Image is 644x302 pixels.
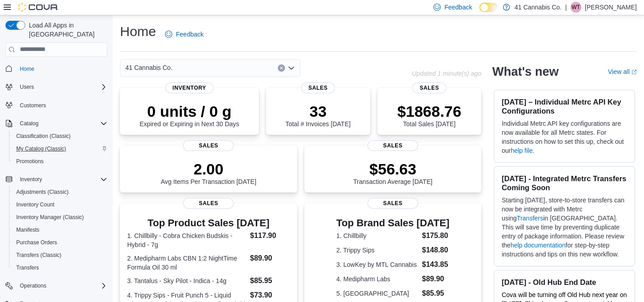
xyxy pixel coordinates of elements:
[511,147,533,154] a: help file
[288,64,295,72] button: Open list of options
[120,23,156,41] h1: Home
[412,70,481,77] p: Updated 1 minute(s) ago
[250,290,290,301] dd: $73.90
[13,131,74,142] a: Classification (Classic)
[16,252,61,259] span: Transfers (Classic)
[127,218,290,229] h3: Top Product Sales [DATE]
[127,276,247,285] dt: 3. Tantalus - Sky Pilot - Indica - 14g
[13,224,107,235] span: Manifests
[9,249,111,261] button: Transfers (Classic)
[9,236,111,249] button: Purchase Orders
[2,173,111,186] button: Inventory
[336,275,419,284] dt: 4. Medipharm Labs
[2,279,111,292] button: Operations
[250,275,290,286] dd: $85.95
[13,187,107,197] span: Adjustments (Classic)
[479,12,480,13] span: Dark Mode
[20,102,46,109] span: Customers
[13,143,70,154] a: My Catalog (Classic)
[13,131,107,142] span: Classification (Classic)
[161,160,256,178] p: 2.00
[13,262,42,273] a: Transfers
[479,3,498,12] input: Dark Mode
[16,158,44,165] span: Promotions
[13,156,107,167] span: Promotions
[444,3,472,12] span: Feedback
[16,174,46,185] button: Inventory
[422,288,450,299] dd: $85.95
[18,3,59,12] img: Cova
[2,117,111,130] button: Catalog
[16,174,107,185] span: Inventory
[336,218,450,229] h3: Top Brand Sales [DATE]
[368,140,418,151] span: Sales
[2,99,111,112] button: Customers
[565,2,567,13] p: |
[413,82,446,93] span: Sales
[176,30,203,39] span: Feedback
[16,118,42,129] button: Catalog
[353,160,432,185] div: Transaction Average [DATE]
[501,97,627,115] h3: [DATE] – Individual Metrc API Key Configurations
[336,289,419,298] dt: 5. [GEOGRAPHIC_DATA]
[13,212,87,223] a: Inventory Manager (Classic)
[16,100,50,111] a: Customers
[13,212,107,223] span: Inventory Manager (Classic)
[16,82,107,92] span: Users
[16,264,39,271] span: Transfers
[608,68,637,75] a: View allExternal link
[515,2,561,13] p: 41 Cannabis Co.
[336,231,419,240] dt: 1. Chillbilly
[16,201,55,208] span: Inventory Count
[13,156,47,167] a: Promotions
[16,63,107,74] span: Home
[9,155,111,168] button: Promotions
[13,237,107,248] span: Purchase Orders
[127,254,247,272] dt: 2. Medipharm Labs CBN 1:2 NightTime Formula Oil 30 ml
[501,278,627,287] h3: [DATE] - Old Hub End Date
[9,130,111,142] button: Classification (Classic)
[2,81,111,93] button: Users
[572,2,580,13] span: WT
[20,282,46,289] span: Operations
[9,211,111,224] button: Inventory Manager (Classic)
[25,21,107,39] span: Load All Apps in [GEOGRAPHIC_DATA]
[13,250,107,261] span: Transfers (Classic)
[570,2,581,13] div: Wendy Thompson
[13,237,61,248] a: Purchase Orders
[9,142,111,155] button: My Catalog (Classic)
[9,198,111,211] button: Inventory Count
[13,262,107,273] span: Transfers
[422,274,450,284] dd: $89.90
[631,69,637,75] svg: External link
[20,83,34,91] span: Users
[16,133,71,140] span: Classification (Classic)
[517,215,543,222] a: Transfers
[16,145,66,152] span: My Catalog (Classic)
[397,102,461,128] div: Total Sales [DATE]
[250,230,290,241] dd: $117.90
[16,239,57,246] span: Purchase Orders
[16,214,84,221] span: Inventory Manager (Classic)
[139,102,239,120] p: 0 units / 0 g
[422,259,450,270] dd: $143.85
[336,260,419,269] dt: 3. LowKey by MTL Cannabis
[368,198,418,209] span: Sales
[16,280,107,291] span: Operations
[16,280,50,291] button: Operations
[336,246,419,255] dt: 2. Trippy Sips
[20,65,34,73] span: Home
[301,82,335,93] span: Sales
[285,102,350,120] p: 33
[16,82,37,92] button: Users
[511,242,566,249] a: help documentation
[183,140,234,151] span: Sales
[13,199,58,210] a: Inventory Count
[501,119,627,155] p: Individual Metrc API key configurations are now available for all Metrc states. For instructions ...
[20,176,42,183] span: Inventory
[13,250,65,261] a: Transfers (Classic)
[422,245,450,256] dd: $148.80
[125,62,172,73] span: 41 Cannabis Co.
[161,160,256,185] div: Avg Items Per Transaction [DATE]
[20,120,38,127] span: Catalog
